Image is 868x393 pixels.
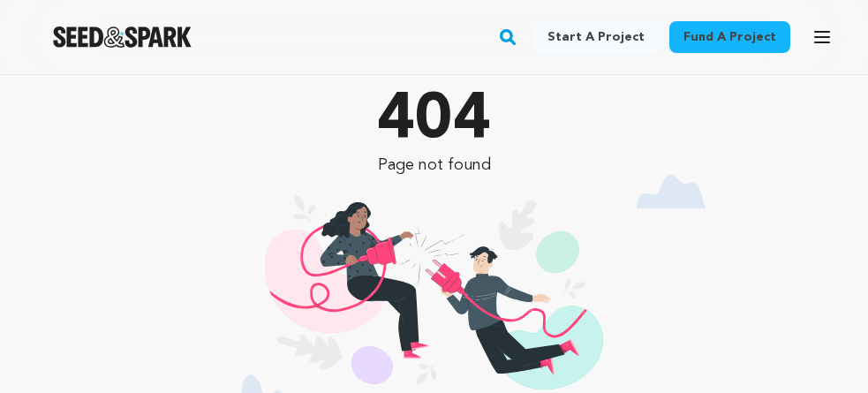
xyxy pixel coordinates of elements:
p: Page not found [228,153,641,178]
p: 404 [228,89,641,153]
a: Seed&Spark Homepage [53,26,192,48]
a: Start a project [533,21,659,53]
a: Fund a project [669,21,790,53]
img: Seed&Spark Logo Dark Mode [53,26,192,48]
